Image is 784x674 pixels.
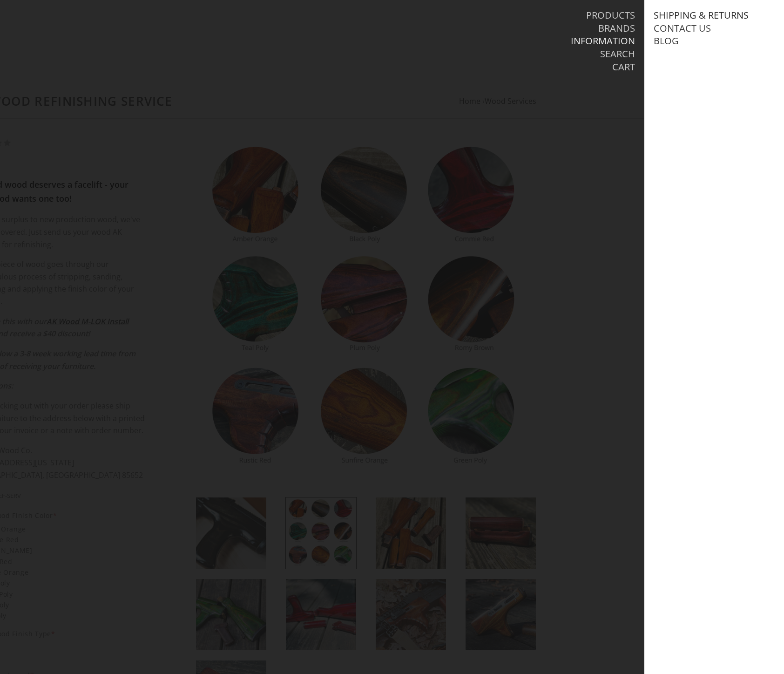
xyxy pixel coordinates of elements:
a: Information [571,35,635,47]
a: Shipping & Returns [654,9,749,21]
a: Products [586,9,635,21]
a: Cart [612,61,635,73]
a: Contact Us [654,22,711,34]
a: Brands [598,22,635,34]
a: Blog [654,35,679,47]
a: Search [600,48,635,60]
